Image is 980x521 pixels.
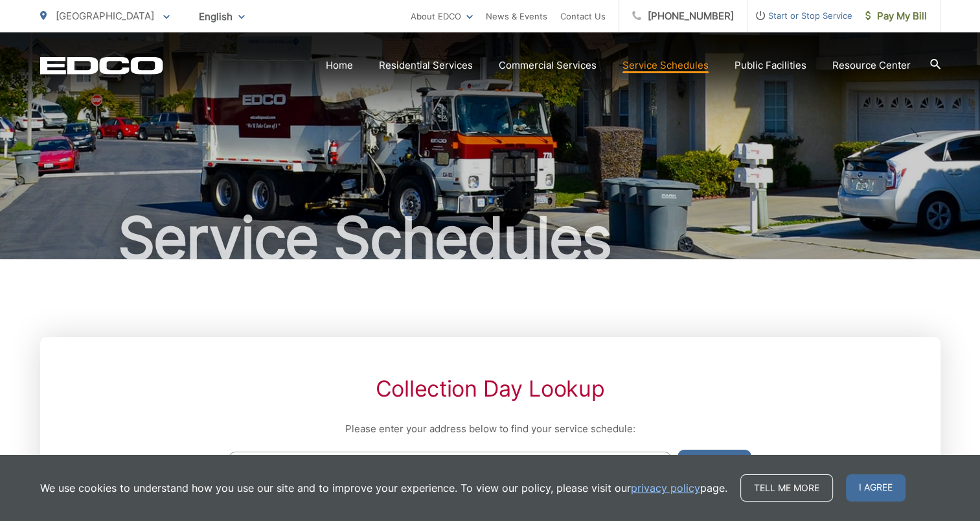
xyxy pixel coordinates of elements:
[865,8,927,24] span: Pay My Bill
[735,58,806,73] a: Public Facilities
[486,8,547,24] a: News & Events
[189,5,255,28] span: English
[229,452,670,476] input: Enter Address
[560,8,606,24] a: Contact Us
[40,480,727,496] p: We use cookies to understand how you use our site and to improve your experience. To view our pol...
[229,376,751,402] h2: Collection Day Lookup
[326,58,353,73] a: Home
[40,56,163,75] a: EDCD logo. Return to the homepage.
[40,206,940,271] h1: Service Schedules
[229,421,751,437] p: Please enter your address below to find your service schedule:
[631,480,700,496] a: privacy policy
[622,58,709,73] a: Service Schedules
[379,58,473,73] a: Residential Services
[832,58,911,73] a: Resource Center
[56,10,154,22] span: [GEOGRAPHIC_DATA]
[740,474,833,502] a: Tell me more
[499,58,597,73] a: Commercial Services
[411,8,473,24] a: About EDCO
[678,450,751,477] button: Lookup
[846,474,906,502] span: I agree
